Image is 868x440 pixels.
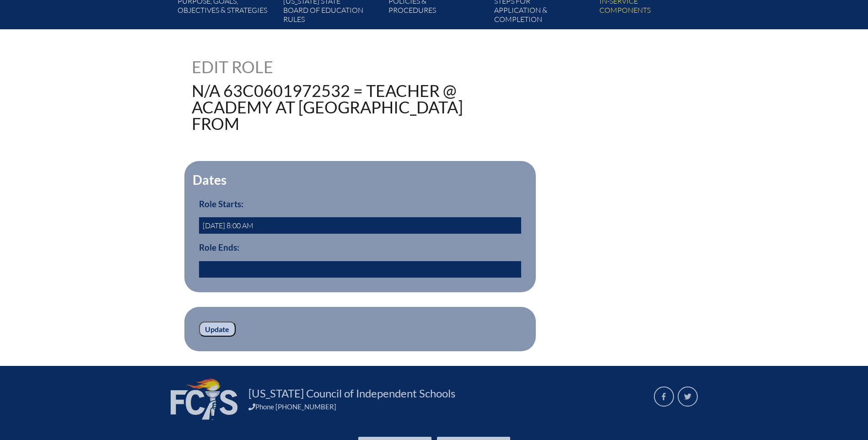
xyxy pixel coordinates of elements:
[192,172,227,188] legend: Dates
[192,82,492,132] h1: N/A 63c0601972532 = Teacher @ Academy at [GEOGRAPHIC_DATA] from
[199,242,521,252] h3: Role Ends:
[199,199,521,209] h3: Role Starts:
[192,59,376,75] h1: Edit Role
[171,379,237,420] img: FCIS_logo_white
[199,322,236,337] input: Update
[248,402,643,411] div: Phone [PHONE_NUMBER]
[245,386,459,401] a: [US_STATE] Council of Independent Schools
